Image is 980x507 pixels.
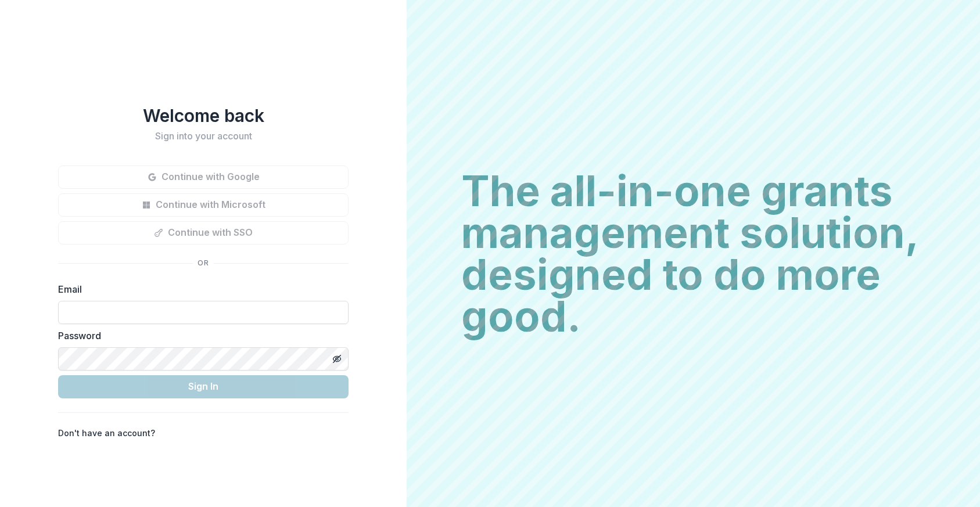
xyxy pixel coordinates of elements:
button: Continue with Microsoft [58,193,349,217]
button: Sign In [58,375,349,398]
button: Toggle password visibility [328,350,346,368]
label: Email [58,282,342,296]
h1: Welcome back [58,105,349,126]
button: Continue with Google [58,166,349,189]
h2: Sign into your account [58,131,349,142]
label: Password [58,329,342,343]
p: Don't have an account? [58,427,155,439]
button: Continue with SSO [58,221,349,244]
